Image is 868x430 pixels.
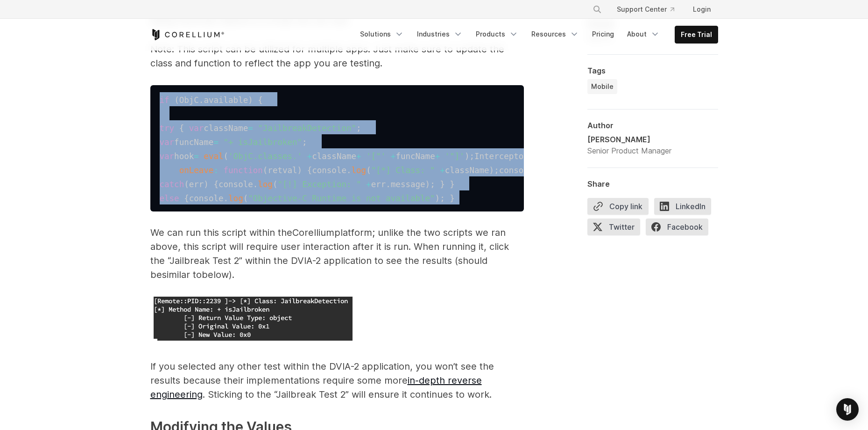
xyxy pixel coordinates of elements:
[204,179,209,189] span: )
[263,165,268,175] span: (
[268,165,297,175] span: retval
[366,179,371,189] span: +
[150,375,482,400] a: in-depth reverse engineering
[277,179,361,189] span: "[!] Exception: "
[586,26,620,43] a: Pricing
[411,26,468,43] a: Industries
[179,123,184,132] span: {
[371,165,435,175] span: "[*] Class: "
[243,193,248,203] span: (
[194,151,199,160] span: =
[489,165,494,175] span: )
[160,95,169,104] span: if
[440,193,445,203] span: ;
[469,151,474,160] span: ;
[184,179,189,189] span: (
[307,165,312,175] span: {
[386,179,391,189] span: .
[445,151,465,160] span: '"]'
[587,179,718,189] div: Share
[654,198,717,219] a: LinkedIn
[224,165,263,175] span: function
[228,151,302,160] span: 'ObjC.classes.'
[189,123,204,132] span: var
[587,145,671,156] div: Senior Product Manager
[160,179,184,189] span: catch
[213,137,219,146] span: =
[224,137,303,146] span: "+ isJailbroken"
[609,1,682,18] a: Support Center
[366,151,386,160] span: '["'
[150,227,292,238] span: We can run this script within the
[685,1,718,18] a: Login
[179,165,214,175] span: onLeave
[646,219,714,239] a: Facebook
[258,179,273,189] span: log
[150,361,494,400] span: If you selected any other test within the DVIA-2 application, you won’t see the results because t...
[646,219,708,235] span: Facebook
[356,123,361,132] span: ;
[160,123,175,132] span: try
[307,151,312,160] span: +
[440,165,445,175] span: +
[204,151,223,160] span: eval
[675,26,718,43] a: Free Trial
[440,179,445,189] span: }
[160,151,175,160] span: var
[248,123,253,132] span: =
[202,269,234,280] span: below).
[587,79,617,94] a: Mobile
[228,193,243,203] span: log
[494,165,499,175] span: ;
[352,165,367,175] span: log
[450,193,455,203] span: }
[587,198,649,215] button: Copy link
[213,179,219,189] span: {
[435,193,440,203] span: )
[292,227,334,238] span: Corellium
[162,269,202,280] span: similar to
[587,219,640,235] span: Twitter
[213,165,219,175] span: :
[258,95,263,104] span: {
[589,1,606,18] button: Search
[253,179,258,189] span: .
[465,151,470,160] span: )
[654,198,711,215] span: LinkedIn
[430,179,435,189] span: ;
[258,123,356,132] span: "JailbreakDetection"
[354,26,718,44] div: Navigation Menu
[224,193,229,203] span: .
[581,1,718,18] div: Navigation Menu
[174,95,179,104] span: (
[153,297,353,341] img: Screenshot 2023-05-22 at 3.56.35 PM
[526,26,585,43] a: Resources
[248,95,253,104] span: )
[836,398,859,421] div: Open Intercom Messenger
[150,29,225,40] a: Corellium Home
[346,165,352,175] span: .
[587,66,718,75] div: Tags
[160,137,175,146] span: var
[150,44,504,69] span: Note: This script can be utilized for multiple apps. Just make sure to update the class and funct...
[391,151,396,160] span: +
[425,179,430,189] span: )
[587,121,718,130] div: Author
[450,179,455,189] span: }
[354,26,409,43] a: Solutions
[470,26,524,43] a: Products
[297,165,303,175] span: )
[273,179,278,189] span: (
[248,193,435,203] span: "Objective-C Runtime is not available"
[160,193,179,203] span: else
[199,95,204,104] span: .
[356,151,361,160] span: +
[366,165,371,175] span: (
[302,137,307,146] span: ;
[621,26,665,43] a: About
[150,227,509,280] span: platform; unlike the two scripts we ran above, this script will require user interaction after it...
[591,82,614,91] span: Mobile
[435,151,440,160] span: +
[184,193,189,203] span: {
[224,151,229,160] span: (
